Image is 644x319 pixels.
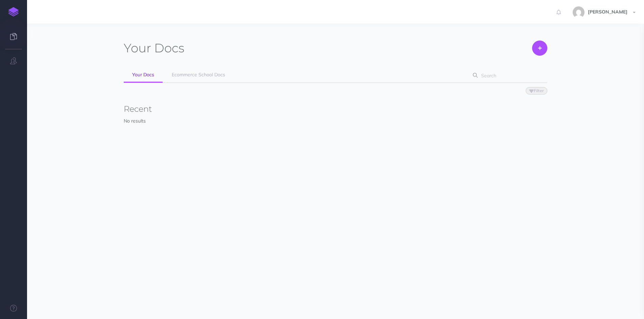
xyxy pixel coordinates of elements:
input: Search [479,70,537,82]
a: Your Docs [124,68,163,83]
span: Ecommerce School Docs [172,72,225,78]
img: 773ddf364f97774a49de44848d81cdba.jpg [573,6,585,18]
p: No results [124,117,547,125]
a: Ecommerce School Docs [163,68,234,82]
button: Filter [526,87,547,95]
span: Your [124,41,151,55]
span: Your Docs [132,72,154,78]
span: [PERSON_NAME] [585,9,631,15]
h3: Recent [124,105,547,113]
img: logo-mark.svg [8,7,19,17]
h1: Docs [124,41,184,56]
